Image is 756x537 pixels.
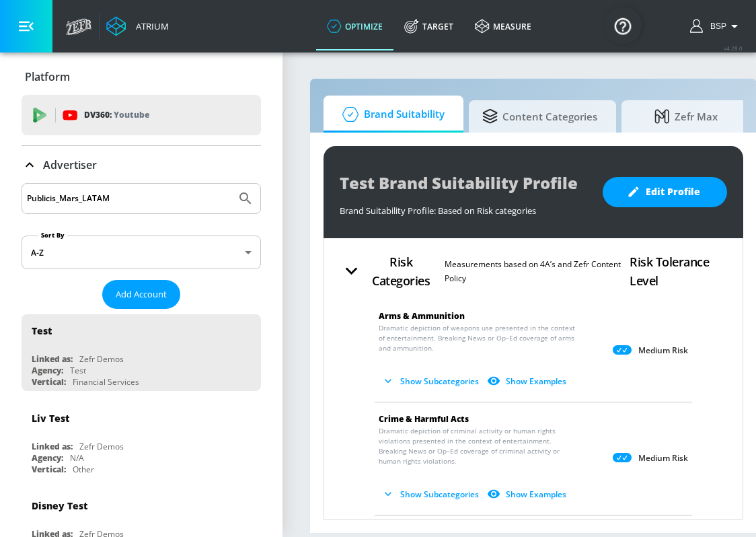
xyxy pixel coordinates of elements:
[130,20,169,32] div: Atrium
[32,353,73,365] div: Linked as:
[106,16,169,36] a: Atrium
[379,323,580,353] span: Dramatic depiction of weapons use presented in the context of entertainment. Breaking News or Op–...
[32,499,87,512] div: Disney Test
[22,402,261,478] div: Liv TestLinked as:Zefr DemosAgency:N/AVertical:Other
[79,353,124,365] div: Zefr Demos
[22,314,261,391] div: TestLinked as:Zefr DemosAgency:TestVertical:Financial Services
[484,483,572,505] button: Show Examples
[84,108,149,122] p: DV360:
[22,58,261,96] div: Platform
[32,412,69,425] div: Liv Test
[116,287,167,302] span: Add Account
[379,426,580,466] span: Dramatic depiction of criminal activity or human rights violations presented in the context of en...
[340,198,589,217] div: Brand Suitability Profile: Based on Risk categories
[79,441,124,452] div: Zefr Demos
[705,22,726,31] span: login as: bsp_linking@zefr.com
[337,98,445,131] span: Brand Suitability
[114,108,149,122] p: Youtube
[724,44,743,52] span: v 4.28.0
[73,464,94,475] div: Other
[393,2,464,50] a: Target
[603,177,727,207] button: Edit Profile
[70,452,84,464] div: N/A
[379,310,465,322] span: Arms & Ammunition
[231,184,260,213] button: Submit Search
[334,248,445,294] button: Risk Categories
[464,2,542,50] a: measure
[32,376,66,388] div: Vertical:
[316,2,393,50] a: optimize
[630,184,700,201] span: Edit Profile
[363,252,439,290] h4: Risk Categories
[73,376,139,388] div: Financial Services
[22,95,261,135] div: DV360: Youtube
[690,18,743,34] button: BSP
[22,146,261,184] div: Advertiser
[630,252,732,290] h4: Risk Tolerance Level
[635,100,737,133] span: Zefr Max
[102,280,180,309] button: Add Account
[32,452,63,464] div: Agency:
[43,157,97,172] p: Advertiser
[32,365,63,376] div: Agency:
[38,231,67,240] label: Sort By
[638,345,688,356] p: Medium Risk
[32,441,73,452] div: Linked as:
[484,370,572,392] button: Show Examples
[379,413,469,425] span: Crime & Harmful Acts
[604,7,642,44] button: Open Resource Center
[32,324,52,337] div: Test
[379,370,484,392] button: Show Subcategories
[482,100,597,133] span: Content Categories
[70,365,86,376] div: Test
[445,257,630,285] p: Measurements based on 4A’s and Zefr Content Policy
[638,453,688,464] p: Medium Risk
[32,464,66,475] div: Vertical:
[27,190,231,207] input: Search by name
[25,69,70,84] p: Platform
[379,483,484,505] button: Show Subcategories
[22,236,261,269] div: A-Z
